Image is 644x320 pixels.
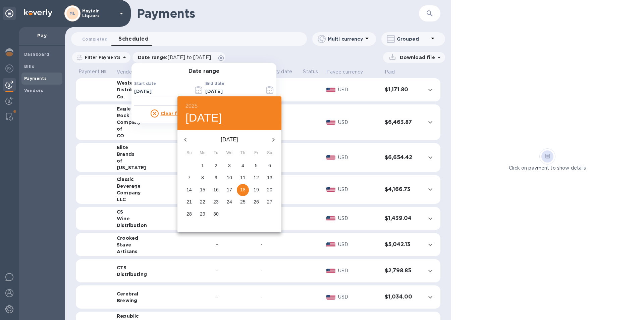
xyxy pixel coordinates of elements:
[227,198,232,205] p: 24
[241,162,244,169] p: 4
[197,196,209,208] button: 22
[188,174,191,181] p: 7
[210,208,222,220] button: 30
[200,186,205,193] p: 15
[267,186,272,193] p: 20
[210,196,222,208] button: 23
[227,174,232,181] p: 10
[213,198,219,205] p: 23
[237,196,249,208] button: 25
[223,172,235,184] button: 10
[264,160,276,172] button: 6
[264,172,276,184] button: 13
[240,186,246,193] p: 18
[255,162,258,169] p: 5
[250,184,262,196] button: 19
[250,172,262,184] button: 12
[197,208,209,220] button: 29
[250,150,262,156] span: Fr
[201,174,204,181] p: 8
[197,184,209,196] button: 15
[213,211,219,217] p: 30
[228,162,231,169] p: 3
[183,196,195,208] button: 21
[215,174,217,181] p: 9
[237,160,249,172] button: 4
[200,211,205,217] p: 29
[237,184,249,196] button: 18
[240,174,246,181] p: 11
[210,150,222,156] span: Tu
[183,150,195,156] span: Su
[197,150,209,156] span: Mo
[197,160,209,172] button: 1
[201,162,204,169] p: 1
[183,172,195,184] button: 7
[264,184,276,196] button: 20
[250,160,262,172] button: 5
[268,162,271,169] p: 6
[240,198,246,205] p: 25
[210,172,222,184] button: 9
[254,198,259,205] p: 26
[227,186,232,193] p: 17
[254,174,259,181] p: 12
[186,186,192,193] p: 14
[223,184,235,196] button: 17
[267,174,272,181] p: 13
[194,136,265,144] p: [DATE]
[237,172,249,184] button: 11
[185,111,222,125] button: [DATE]
[186,211,192,217] p: 28
[264,150,276,156] span: Sa
[215,162,217,169] p: 2
[210,160,222,172] button: 2
[264,196,276,208] button: 27
[223,160,235,172] button: 3
[254,186,259,193] p: 19
[183,184,195,196] button: 14
[223,196,235,208] button: 24
[197,172,209,184] button: 8
[186,198,192,205] p: 21
[200,198,205,205] p: 22
[183,208,195,220] button: 28
[185,101,198,111] button: 2025
[223,150,235,156] span: We
[267,198,272,205] p: 27
[210,184,222,196] button: 16
[237,150,249,156] span: Th
[250,196,262,208] button: 26
[213,186,219,193] p: 16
